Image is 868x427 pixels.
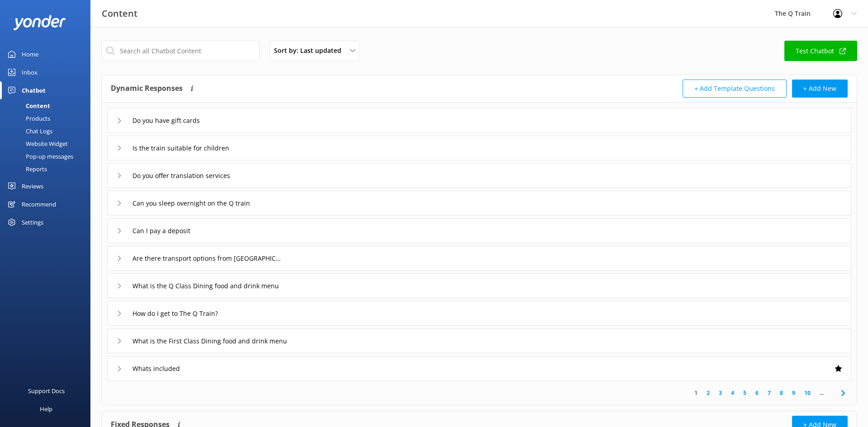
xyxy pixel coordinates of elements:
a: 6 [751,389,763,397]
button: + Add Template Questions [683,80,787,98]
div: Help [40,400,52,418]
div: Recommend [22,195,56,213]
div: Chatbot [22,81,46,99]
a: Products [5,112,90,125]
div: Chat Logs [5,125,52,137]
a: Website Widget [5,137,90,150]
a: 5 [739,389,751,397]
div: Settings [22,213,43,231]
div: Website Widget [5,137,68,150]
div: Reports [5,163,47,175]
a: 8 [775,389,788,397]
div: Pop-up messages [5,150,73,163]
div: Reviews [22,177,43,195]
div: Products [5,112,50,125]
a: Content [5,99,90,112]
a: 7 [763,389,775,397]
span: ... [815,389,828,397]
div: Inbox [22,63,38,81]
div: Home [22,45,38,63]
a: 2 [702,389,714,397]
div: Support Docs [28,382,65,400]
a: 1 [690,389,702,397]
a: 4 [726,389,739,397]
a: Pop-up messages [5,150,90,163]
button: + Add New [792,80,848,98]
span: Sort by: Last updated [274,46,347,56]
a: Test Chatbot [784,41,857,61]
a: 10 [800,389,815,397]
a: Chat Logs [5,125,90,137]
div: Content [5,99,50,112]
a: Reports [5,163,90,175]
h4: Dynamic Responses [111,80,183,98]
h3: Content [102,6,137,21]
input: Search all Chatbot Content [101,41,259,61]
a: 3 [714,389,726,397]
a: 9 [788,389,800,397]
img: yonder-white-logo.png [14,15,66,30]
